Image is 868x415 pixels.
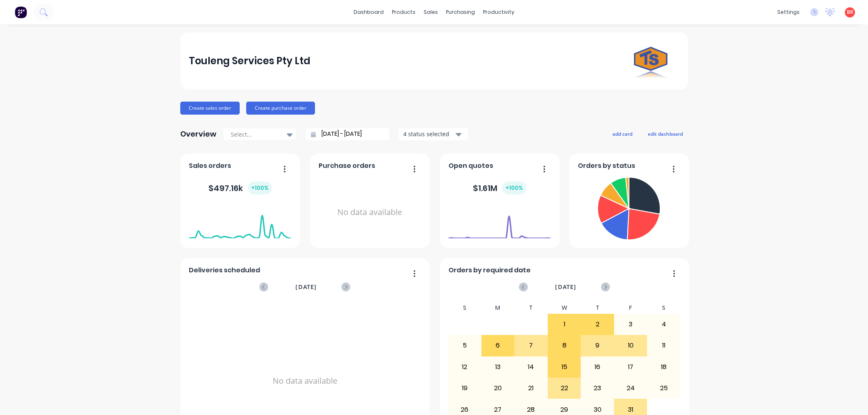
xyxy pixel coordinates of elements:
[350,6,388,18] a: dashboard
[420,6,442,18] div: sales
[295,282,317,291] span: [DATE]
[448,265,531,275] span: Orders by required date
[614,357,647,377] div: 17
[448,378,481,398] div: 19
[548,335,581,356] div: 8
[614,314,647,335] div: 3
[180,126,216,142] div: Overview
[208,181,272,195] div: $ 497.16k
[581,378,614,398] div: 23
[319,174,421,251] div: No data available
[622,33,679,89] img: Touleng Services Pty Ltd
[614,378,647,398] div: 24
[448,302,481,314] div: S
[647,357,680,377] div: 18
[647,314,680,335] div: 4
[548,314,581,335] div: 1
[581,335,614,356] div: 9
[548,357,581,377] div: 15
[448,357,481,377] div: 12
[479,6,518,18] div: productivity
[647,378,680,398] div: 25
[246,102,315,115] button: Create purchase order
[15,6,27,18] img: Factory
[248,181,272,195] div: + 100 %
[189,265,260,275] span: Deliveries scheduled
[614,302,647,314] div: F
[607,128,638,139] button: add card
[448,335,481,356] div: 5
[515,335,547,356] div: 7
[448,161,493,171] span: Open quotes
[189,161,231,171] span: Sales orders
[502,181,526,195] div: + 100 %
[399,128,468,140] button: 4 status selected
[514,302,548,314] div: T
[515,378,547,398] div: 21
[180,102,240,115] button: Create sales order
[189,53,310,69] div: Touleng Services Pty Ltd
[515,357,547,377] div: 14
[647,335,680,356] div: 11
[482,357,514,377] div: 13
[481,302,515,314] div: M
[614,335,647,356] div: 10
[643,128,688,139] button: edit dashboard
[847,9,853,16] span: BR
[442,6,479,18] div: purchasing
[581,314,614,335] div: 2
[482,378,514,398] div: 20
[548,302,581,314] div: W
[388,6,420,18] div: products
[773,6,804,18] div: settings
[581,357,614,377] div: 16
[403,130,455,138] div: 4 status selected
[647,302,680,314] div: S
[548,378,581,398] div: 22
[319,161,375,171] span: Purchase orders
[555,282,576,291] span: [DATE]
[482,335,514,356] div: 6
[581,302,614,314] div: T
[578,161,635,171] span: Orders by status
[473,181,526,195] div: $ 1.61M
